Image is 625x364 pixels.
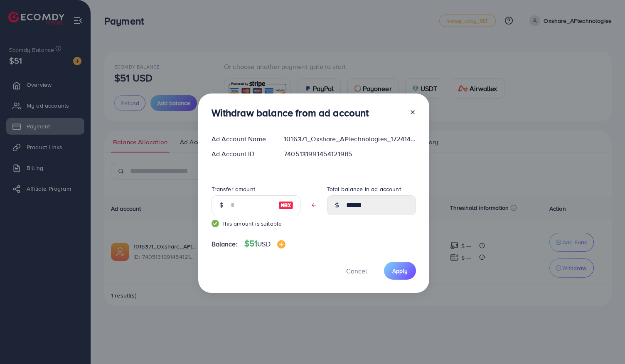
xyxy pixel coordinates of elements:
[205,149,278,159] div: Ad Account ID
[257,239,270,248] span: USD
[277,134,422,144] div: 1016371_Oxshare_AFtechnologies_1724141662485
[212,107,369,119] h3: Withdraw balance from ad account
[277,240,285,248] img: image
[277,149,422,159] div: 7405131991454121985
[392,267,408,275] span: Apply
[336,262,377,280] button: Cancel
[212,220,219,227] img: guide
[244,239,285,249] h4: $51
[212,185,255,193] label: Transfer amount
[590,327,619,358] iframe: Chat
[278,200,293,210] img: image
[346,266,367,275] span: Cancel
[327,185,401,193] label: Total balance in ad account
[205,134,278,144] div: Ad Account Name
[212,219,300,228] small: This amount is suitable
[384,262,416,280] button: Apply
[212,239,238,249] span: Balance:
